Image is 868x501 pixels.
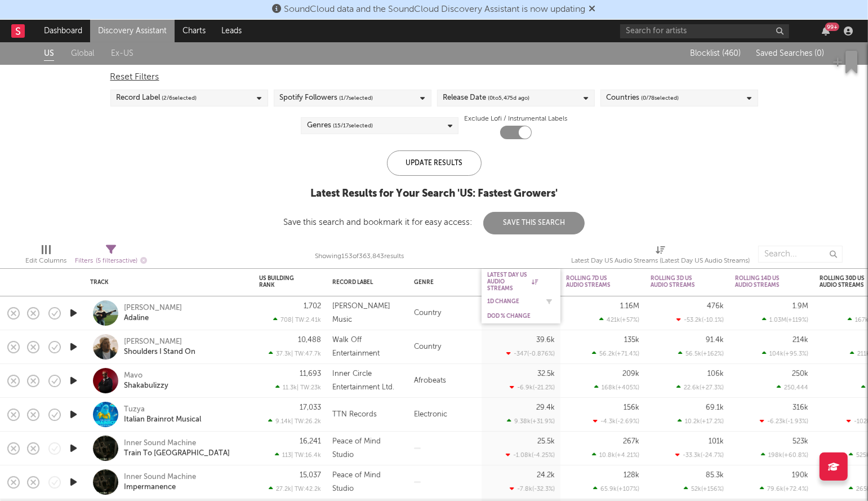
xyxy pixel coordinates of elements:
div: 250k [792,370,808,378]
div: 11.3k | TW: 23k [259,384,321,391]
a: Shoulders I Stand On [124,347,195,357]
div: Filters [75,254,147,268]
a: Adaline [124,313,149,323]
a: Shakabulizzy [124,381,168,391]
input: Search... [758,246,843,263]
div: 476k [707,303,724,310]
div: Genre [414,279,470,286]
input: Search for artists [620,24,789,38]
button: Filter by 1D Change [544,296,555,307]
div: TTN Records [332,408,377,422]
div: Latest Day US Audio Streams (Latest Day US Audio Streams) [571,240,750,273]
div: Reset Filters [110,70,758,84]
div: 523k [793,438,808,445]
div: 267k [623,438,639,445]
div: Showing 153 of 363,843 results [315,250,404,263]
span: SoundCloud data and the SoundCloud Discovery Assistant is now updating [284,5,586,14]
a: Ex-US [111,47,133,61]
span: ( 1 / 7 selected) [340,91,373,105]
div: 15,037 [300,472,321,479]
div: 1,702 [304,303,321,310]
span: Blocklist [690,50,741,57]
span: Saved Searches [756,50,824,57]
div: 27.2k | TW: 42.2k [259,485,321,493]
div: Rolling 3D US Audio Streams [651,275,707,289]
a: Leads [213,20,250,42]
div: 29.4k [536,404,555,411]
div: Latest Results for Your Search ' US: Fastest Growers ' [283,187,585,201]
div: Walk Off Entertainment [332,334,403,361]
div: 56.2k ( +71.4 % ) [592,350,639,357]
div: 135k [624,336,639,344]
div: Filters(5 filters active) [75,240,147,273]
div: US Building Rank [259,275,304,289]
div: 168k ( +405 % ) [594,384,639,391]
div: Country [408,296,482,330]
div: -6.23k ( -1.93 % ) [760,418,808,425]
a: Mavo [124,371,143,381]
div: Electronic [408,398,482,432]
div: Latest Day US Audio Streams [487,272,538,292]
label: Exclude Lofi / Instrumental Labels [464,112,567,126]
div: 17,033 [300,404,321,411]
div: 113 | TW: 16.4k [259,451,321,459]
div: Rolling 14D US Audio Streams [735,275,791,289]
a: Discovery Assistant [90,20,175,42]
div: -6.9k ( -21.2 % ) [510,384,555,391]
a: Tuzya [124,405,145,415]
a: US [44,47,54,61]
div: 214k [793,336,808,344]
div: Afrobeats [408,364,482,398]
span: ( 15 / 17 selected) [333,119,373,132]
div: 11,693 [300,370,321,378]
div: Release Date [443,91,530,105]
div: 10.8k ( +4.21 % ) [592,451,639,459]
div: Latest Day US Audio Streams (Latest Day US Audio Streams) [571,254,750,268]
div: 250,444 [777,384,808,391]
div: [PERSON_NAME] [124,337,182,347]
div: 1D Change [487,298,538,305]
span: ( 2 / 6 selected) [162,91,197,105]
div: Countries [607,91,679,105]
div: 10,488 [298,336,321,344]
span: ( 460 ) [722,50,741,57]
span: ( 5 filters active) [96,258,137,264]
div: 85.3k [706,472,724,479]
div: 1.16M [620,303,639,310]
div: 56.5k ( +162 % ) [678,350,724,357]
div: [PERSON_NAME] Music [332,300,403,327]
a: Inner Sound Machine [124,438,196,449]
div: 708 | TW: 2.41k [259,316,321,323]
div: 9.38k ( +31.9 % ) [507,418,555,425]
button: Saved Searches (0) [753,49,824,58]
div: Train To [GEOGRAPHIC_DATA] [124,449,230,459]
div: Genres [307,119,373,132]
div: 65.9k ( +107 % ) [593,485,639,493]
div: Track [90,279,242,286]
div: 24.2k [537,472,555,479]
div: 39.6k [536,336,555,344]
span: ( 0 / 78 selected) [642,91,679,105]
div: Save this search and bookmark it for easy access: [283,218,585,227]
a: Charts [175,20,213,42]
div: 1.9M [793,303,808,310]
div: 128k [624,472,639,479]
button: Save This Search [483,212,585,234]
div: 22.6k ( +27.3 % ) [676,384,724,391]
div: -347 ( -0.876 % ) [506,350,555,357]
span: ( 0 to 5,475 d ago) [488,91,530,105]
button: 99+ [822,26,830,36]
div: 101k [709,438,724,445]
div: Impermanence [124,482,176,493]
div: -53.2k ( -10.1 % ) [676,316,724,323]
div: 190k [792,472,808,479]
a: Inner Sound Machine [124,472,196,482]
div: 25.5k [537,438,555,445]
span: ( 0 ) [814,50,824,57]
div: Edit Columns [25,240,66,273]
